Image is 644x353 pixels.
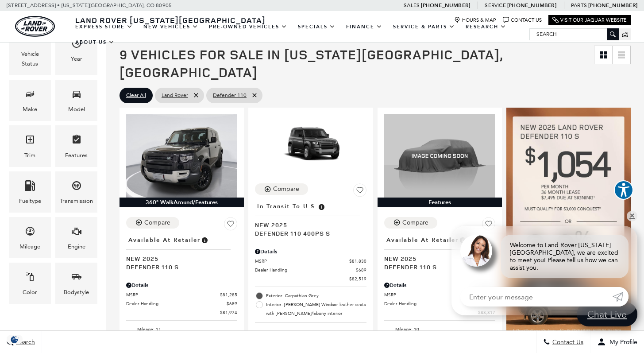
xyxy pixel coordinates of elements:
img: Land Rover [15,16,55,37]
span: Trim [25,132,35,150]
span: Color [25,269,35,287]
div: Compare [402,219,428,227]
span: Features [71,132,82,150]
span: Dealer Handling [384,300,485,307]
a: [PHONE_NUMBER] [421,2,470,9]
a: Finance [341,19,388,35]
span: Land Rover [162,90,188,101]
button: Explore your accessibility options [614,180,633,200]
input: Enter your message [460,287,613,306]
a: Available at RetailerNew 2025Defender 110 S [126,234,237,271]
section: Click to Open Cookie Consent Modal [4,335,25,344]
span: Fueltype [25,178,35,196]
a: New Vehicles [138,19,204,35]
span: Dealer Handling [126,300,227,307]
a: Dealer Handling $689 [384,300,495,307]
span: New 2025 [384,254,489,263]
div: Color [23,287,37,297]
span: Interior: [PERSON_NAME] Windsor leather seats with [PERSON_NAME]/Ebony interior [266,300,366,318]
a: Submit [613,287,629,306]
a: Available at RetailerNew 2025Defender 110 S [384,234,495,271]
a: $83,317 [384,309,495,316]
span: Parts [571,2,587,8]
div: BodystyleBodystyle [55,263,97,304]
div: Bodystyle [64,287,89,297]
div: Features [378,198,502,207]
button: Save Vehicle [224,217,237,234]
a: About Us [70,35,120,50]
aside: Accessibility Help Desk [614,180,633,202]
a: [PHONE_NUMBER] [507,2,556,9]
span: Contact Us [550,338,583,346]
a: $82,519 [255,275,366,282]
span: Dealer Handling [255,267,355,273]
li: Mileage: 10 [384,325,495,334]
span: My Profile [606,338,637,346]
a: [PHONE_NUMBER] [588,2,637,9]
div: Compare [273,185,299,193]
span: Model [71,86,82,105]
div: Engine [68,242,85,252]
span: $81,974 [220,309,237,316]
img: Opt-Out Icon [4,335,25,344]
span: $689 [227,300,237,307]
span: $689 [356,267,366,273]
span: In Transit to U.S. [257,202,317,211]
nav: Main Navigation [70,19,529,50]
span: Key Features : [255,327,366,337]
span: Exterior: Carpathian Grey [266,291,366,300]
img: 2025 LAND ROVER Defender 110 400PS S [255,114,366,177]
button: Compare Vehicle [384,217,437,229]
div: YearYear [55,24,97,75]
div: ColorColor [9,263,51,304]
div: Pricing Details - Defender 110 400PS S [255,248,366,256]
button: Compare Vehicle [255,183,308,195]
div: Mileage [19,242,40,252]
span: Defender 110 S [384,263,489,271]
button: Open user profile menu [590,331,644,353]
span: New 2025 [255,221,359,229]
a: MSRP $81,830 [255,258,366,264]
span: MSRP [384,291,478,298]
a: Specials [293,19,341,35]
li: Mileage: 11 [126,325,237,334]
div: Pricing Details - Defender 110 S [384,281,495,289]
img: 2025 LAND ROVER Defender 110 S [126,114,237,198]
span: Make [25,86,35,105]
div: VehicleVehicle Status [9,24,51,75]
div: Pricing Details - Defender 110 S [126,281,237,289]
a: Pre-Owned Vehicles [204,19,293,35]
a: Dealer Handling $689 [255,267,366,273]
div: TransmissionTransmission [55,171,97,213]
button: Save Vehicle [482,217,495,234]
div: Vehicle Status [15,49,44,69]
div: Features [65,151,88,160]
span: Vehicle has shipped from factory of origin. Estimated time of delivery to Retailer is on average ... [317,202,325,211]
div: ModelModel [55,80,97,121]
span: Bodystyle [71,269,82,287]
a: $81,974 [126,309,237,316]
div: Year [71,54,82,64]
button: Compare Vehicle [126,217,179,229]
div: Fueltype [19,196,41,206]
div: Welcome to Land Rover [US_STATE][GEOGRAPHIC_DATA], we are excited to meet you! Please tell us how... [501,235,629,278]
div: Transmission [60,196,93,206]
span: Mileage [25,224,35,242]
img: 2025 LAND ROVER Defender 110 S [384,114,495,198]
div: MakeMake [9,80,51,121]
span: $82,519 [349,275,366,282]
div: EngineEngine [55,217,97,258]
a: In Transit to U.S.New 2025Defender 110 400PS S [255,200,366,237]
span: 9 Vehicles for Sale in [US_STATE][GEOGRAPHIC_DATA], [GEOGRAPHIC_DATA] [120,45,503,81]
div: TrimTrim [9,125,51,167]
a: Contact Us [503,17,542,23]
span: Vehicle is in stock and ready for immediate delivery. Due to demand, availability is subject to c... [201,235,208,245]
span: Clear All [126,90,146,101]
span: Defender 110 400PS S [255,229,359,237]
div: Compare [144,219,170,227]
a: Land Rover [US_STATE][GEOGRAPHIC_DATA] [70,15,271,25]
span: Sales [404,2,420,8]
span: Available at Retailer [128,235,201,245]
a: Research [460,19,512,35]
span: Engine [71,224,82,242]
